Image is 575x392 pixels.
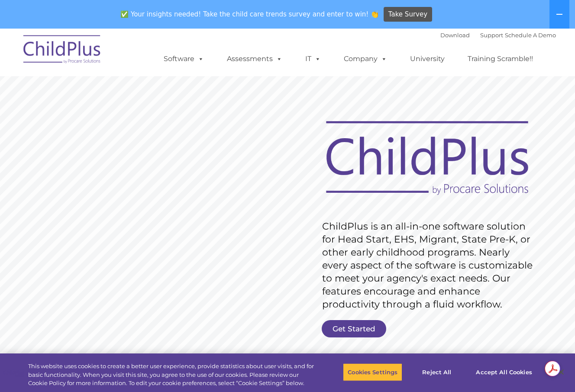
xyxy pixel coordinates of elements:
[335,50,396,68] a: Company
[505,32,556,39] a: Schedule A Demo
[218,50,291,68] a: Assessments
[471,363,536,381] button: Accept All Cookies
[401,50,453,68] a: University
[440,32,556,39] font: |
[480,32,503,39] a: Support
[440,32,470,39] a: Download
[28,362,316,388] div: This website uses cookies to create a better user experience, provide statistics about user visit...
[388,7,427,22] span: Take Survey
[117,6,382,23] span: ✅ Your insights needed! Take the child care trends survey and enter to win! 👏
[410,363,464,381] button: Reject All
[297,50,329,68] a: IT
[459,50,542,68] a: Training Scramble!!
[343,363,402,381] button: Cookies Settings
[384,7,433,22] a: Take Survey
[322,320,386,337] a: Get Started
[155,50,213,68] a: Software
[19,29,106,72] img: ChildPlus by Procare Solutions
[322,220,537,311] rs-layer: ChildPlus is an all-in-one software solution for Head Start, EHS, Migrant, State Pre-K, or other ...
